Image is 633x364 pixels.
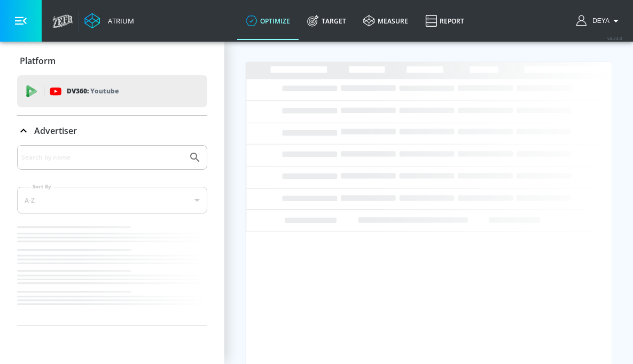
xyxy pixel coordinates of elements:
[20,55,56,67] p: Platform
[30,183,53,190] label: Sort By
[17,116,207,146] div: Advertiser
[17,187,207,213] div: A-Z
[17,222,207,326] nav: list of Advertiser
[21,151,183,164] input: Search by name
[237,2,299,40] a: optimize
[104,16,134,26] div: Atrium
[90,85,119,97] p: Youtube
[34,125,77,137] p: Advertiser
[607,35,622,41] span: v 4.24.0
[84,13,134,29] a: Atrium
[17,75,207,107] div: DV360: Youtube
[17,145,207,326] div: Advertiser
[67,85,119,97] p: DV360:
[299,2,355,40] a: Target
[417,2,473,40] a: Report
[17,46,207,76] div: Platform
[588,17,609,25] span: login as: deya.mansell@zefr.com
[576,14,622,27] button: Deya
[355,2,417,40] a: measure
